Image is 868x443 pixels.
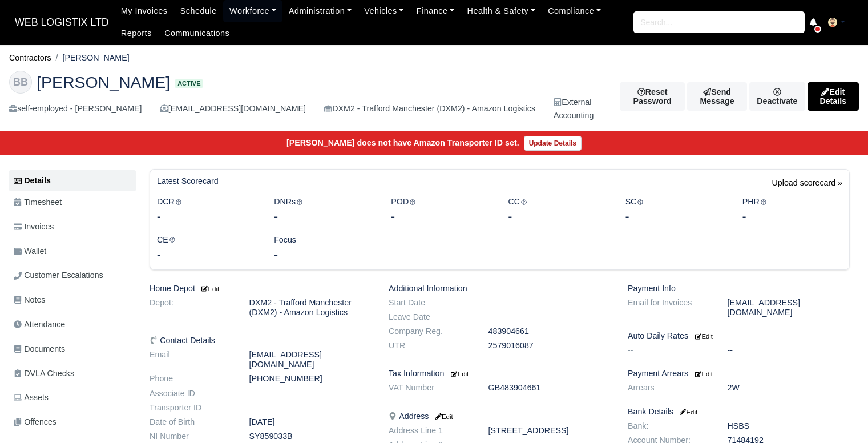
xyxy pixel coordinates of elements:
[150,284,372,293] h6: Home Depot
[9,53,51,62] a: Contractors
[148,195,265,224] div: DCR
[433,413,453,420] small: Edit
[9,191,136,214] a: Timesheet
[380,341,480,351] dt: UTR
[241,350,380,369] dd: [EMAIL_ADDRESS][DOMAIN_NAME]
[619,383,719,393] dt: Arrears
[141,350,241,369] dt: Email
[14,220,54,233] span: Invoices
[678,409,697,416] small: Edit
[619,421,719,431] dt: Bank:
[141,417,241,427] dt: Date of Birth
[628,331,850,341] h6: Auto Daily Rates
[14,416,56,429] span: Offences
[380,383,480,393] dt: VAT Number
[9,264,136,287] a: Customer Escalations
[480,383,619,393] dd: GB483904661
[141,403,241,413] dt: Transporter ID
[141,432,241,441] dt: NI Number
[9,289,136,311] a: Notes
[480,426,619,436] dd: [STREET_ADDRESS]
[619,345,719,355] dt: --
[380,426,480,436] dt: Address Line 1
[14,391,49,404] span: Assets
[480,327,619,336] dd: 483904661
[499,195,616,224] div: CC
[389,369,611,378] h6: Tax Information
[14,367,74,380] span: DVLA Checks
[141,374,241,384] dt: Phone
[141,389,241,398] dt: Associate ID
[633,11,805,33] input: Search...
[695,333,713,340] small: Edit
[14,343,65,356] span: Documents
[37,74,170,90] span: [PERSON_NAME]
[157,208,257,224] div: -
[380,327,480,336] dt: Company Reg.
[157,176,219,186] h6: Latest Scorecard
[695,370,713,377] small: Edit
[772,176,842,195] a: Upload scorecard »
[628,369,850,378] h6: Payment Arrears
[157,247,257,263] div: -
[265,195,382,224] div: DNRs
[9,102,142,115] div: self-employed - [PERSON_NAME]
[719,383,858,393] dd: 2W
[175,79,203,88] span: Active
[678,407,697,416] a: Edit
[391,208,491,224] div: -
[9,11,115,34] span: WEB LOGISTIX LTD
[150,336,372,345] h6: Contact Details
[9,338,136,360] a: Documents
[524,136,582,151] a: Update Details
[808,82,859,111] a: Edit Details
[14,269,103,282] span: Customer Escalations
[554,96,594,122] div: External Accounting
[628,284,850,293] h6: Payment Info
[719,298,858,317] dd: [EMAIL_ADDRESS][DOMAIN_NAME]
[9,216,136,238] a: Invoices
[451,370,469,377] small: Edit
[158,22,236,45] a: Communications
[687,82,748,111] a: Send Message
[389,412,611,421] h6: Address
[241,298,380,317] dd: DXM2 - Trafford Manchester (DXM2) - Amazon Logistics
[200,285,219,292] small: Edit
[449,369,469,378] a: Edit
[433,412,453,421] a: Edit
[619,298,719,317] dt: Email for Invoices
[620,82,684,111] button: Reset Password
[9,11,115,34] a: WEB LOGISTIX LTD
[241,432,380,441] dd: SY859033B
[719,421,858,431] dd: HSBS
[241,374,380,384] dd: [PHONE_NUMBER]
[508,208,608,224] div: -
[148,233,265,263] div: CE
[265,233,382,263] div: Focus
[274,247,374,263] div: -
[389,284,611,293] h6: Additional Information
[324,102,535,115] div: DXM2 - Trafford Manchester (DXM2) - Amazon Logistics
[693,369,713,378] a: Edit
[274,208,374,224] div: -
[382,195,499,224] div: POD
[160,102,306,115] div: [EMAIL_ADDRESS][DOMAIN_NAME]
[1,62,867,132] div: Belyan Belchev
[9,386,136,409] a: Assets
[14,196,62,209] span: Timesheet
[9,411,136,433] a: Offences
[51,51,130,65] li: [PERSON_NAME]
[14,318,65,331] span: Attendance
[14,293,45,307] span: Notes
[9,170,136,191] a: Details
[9,240,136,263] a: Wallet
[380,298,480,308] dt: Start Date
[14,245,46,258] span: Wallet
[9,363,136,385] a: DVLA Checks
[749,82,805,111] a: Deactivate
[200,284,219,293] a: Edit
[380,312,480,322] dt: Leave Date
[719,345,858,355] dd: --
[241,417,380,427] dd: [DATE]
